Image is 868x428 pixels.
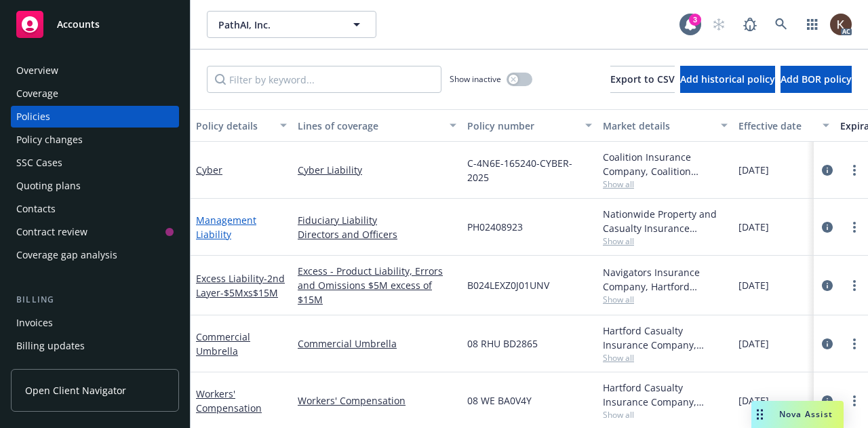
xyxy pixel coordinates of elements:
a: circleInformation [819,393,835,409]
button: PathAI, Inc. [207,11,376,38]
span: B024LEXZ0J01UNV [467,278,549,292]
div: Policy number [467,119,577,133]
div: Coverage gap analysis [16,244,117,266]
a: more [846,162,863,178]
button: Policy details [191,109,292,142]
a: Excess - Product Liability, Errors and Omissions $5M excess of $15M [298,264,456,307]
a: Commercial Umbrella [196,330,250,357]
span: PathAI, Inc. [218,18,336,32]
div: Contract review [16,221,87,243]
span: [DATE] [738,393,769,408]
img: photo [830,14,852,35]
div: Lines of coverage [298,119,441,133]
div: Nationwide Property and Casualty Insurance Company, Nationwide Insurance Company [603,207,728,235]
span: Export to CSV [610,73,675,85]
span: 08 RHU BD2865 [467,336,538,351]
button: Export to CSV [610,66,675,93]
span: Show all [603,294,728,305]
div: SSC Cases [16,152,62,174]
a: Accounts [11,5,179,43]
span: - 2nd Layer-$5Mxs$15M [196,272,285,299]
a: more [846,393,863,409]
a: Cyber [196,163,222,176]
div: Effective date [738,119,814,133]
a: Search [768,11,795,38]
a: Cyber Liability [298,163,456,177]
a: more [846,277,863,294]
a: Quoting plans [11,175,179,197]
div: Coalition Insurance Company, Coalition Insurance Solutions (Carrier) [603,150,728,178]
span: C-4N6E-165240-CYBER-2025 [467,156,592,184]
a: Start snowing [705,11,732,38]
div: Policy details [196,119,272,133]
span: Show inactive [450,73,501,85]
span: [DATE] [738,278,769,292]
span: Show all [603,409,728,421]
a: Management Liability [196,214,256,241]
a: circleInformation [819,336,835,352]
span: Add historical policy [680,73,775,85]
a: Fiduciary Liability [298,213,456,227]
a: Excess Liability [196,272,285,299]
button: Add historical policy [680,66,775,93]
div: Hartford Casualty Insurance Company, Hartford Insurance Group [603,324,728,352]
a: more [846,336,863,352]
div: Drag to move [751,401,768,428]
div: Market details [603,119,713,133]
a: Coverage [11,83,179,104]
div: Quoting plans [16,175,81,197]
button: Policy number [462,109,597,142]
a: Workers' Compensation [196,387,262,414]
a: circleInformation [819,162,835,178]
a: SSC Cases [11,152,179,174]
span: [DATE] [738,336,769,351]
div: Invoices [16,312,53,334]
div: Coverage [16,83,58,104]
div: Billing updates [16,335,85,357]
a: circleInformation [819,277,835,294]
a: Report a Bug [736,11,764,38]
span: Show all [603,352,728,364]
span: Nova Assist [779,408,833,420]
a: Workers' Compensation [298,393,456,408]
a: Policy changes [11,129,179,151]
button: Effective date [733,109,835,142]
span: Open Client Navigator [25,383,126,397]
div: Policies [16,106,50,128]
a: Directors and Officers [298,227,456,241]
a: circleInformation [819,219,835,235]
a: Commercial Umbrella [298,336,456,351]
div: 3 [689,14,701,26]
span: Show all [603,235,728,247]
div: Policy changes [16,129,83,151]
a: Coverage gap analysis [11,244,179,266]
div: Contacts [16,198,56,220]
span: PH02408923 [467,220,523,234]
button: Lines of coverage [292,109,462,142]
a: Switch app [799,11,826,38]
span: Add BOR policy [781,73,852,85]
a: Invoices [11,312,179,334]
span: [DATE] [738,220,769,234]
button: Nova Assist [751,401,844,428]
span: Show all [603,178,728,190]
button: Market details [597,109,733,142]
a: Billing updates [11,335,179,357]
span: 08 WE BA0V4Y [467,393,532,408]
a: more [846,219,863,235]
span: [DATE] [738,163,769,177]
div: Billing [11,293,179,307]
button: Add BOR policy [781,66,852,93]
a: Policies [11,106,179,128]
a: Overview [11,60,179,81]
div: Navigators Insurance Company, Hartford Insurance Group [603,265,728,294]
a: Contract review [11,221,179,243]
input: Filter by keyword... [207,66,441,93]
div: Hartford Casualty Insurance Company, Hartford Insurance Group [603,381,728,409]
a: Contacts [11,198,179,220]
div: Overview [16,60,58,81]
span: Accounts [57,19,100,30]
